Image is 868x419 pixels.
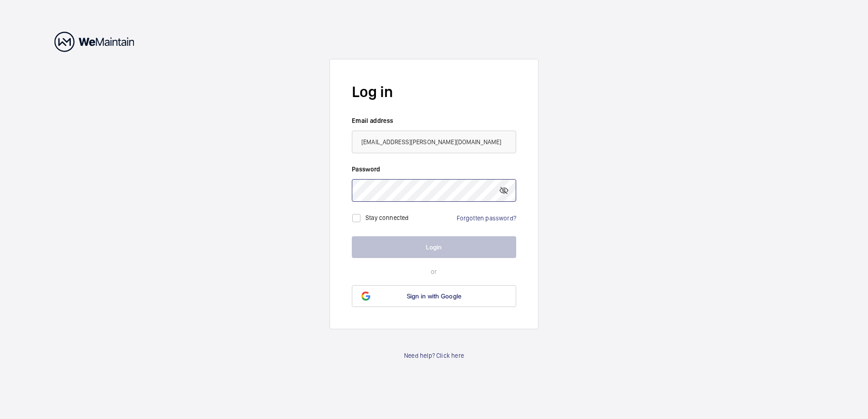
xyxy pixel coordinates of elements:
[352,267,516,276] p: or
[404,351,464,360] a: Need help? Click here
[352,165,516,174] label: Password
[352,81,516,102] h2: Log in
[457,214,516,222] a: Forgotten password?
[352,131,516,153] input: Your email address
[352,116,516,125] label: Email address
[407,292,462,300] span: Sign in with Google
[352,236,516,258] button: Login
[365,214,409,221] label: Stay connected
